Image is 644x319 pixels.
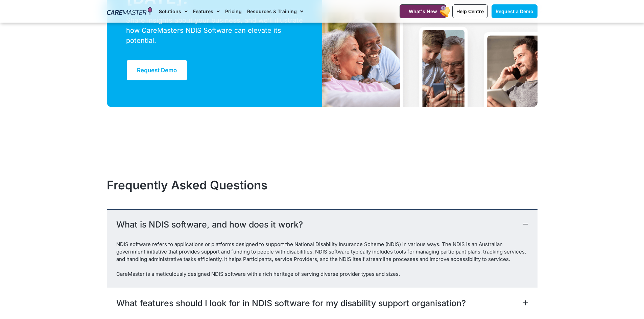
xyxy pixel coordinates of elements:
a: What is NDIS software, and how does it work? [116,218,303,231]
span: Request Demo [137,67,177,74]
div: What is NDIS software, and how does it work? [107,241,538,288]
a: Help Centre [452,4,488,18]
span: What's New [409,8,437,14]
h2: Frequently Asked Questions [107,178,538,192]
a: Request a Demo [492,4,538,18]
a: What features should I look for in NDIS software for my disability support organisation? [116,297,466,309]
div: What is NDIS software, and how does it work? [107,209,538,241]
span: Request a Demo [496,8,533,14]
div: CareMaster is a meticulously designed NDIS software with a rich heritage of serving diverse provi... [116,270,528,278]
a: Request Demo [126,59,188,81]
div: NDIS software refers to applications or platforms designed to support the National Disability Ins... [116,241,528,263]
img: CareMaster Logo [107,6,152,17]
span: Help Centre [456,8,484,14]
a: What's New [400,4,446,18]
div: Share insights about your business, and we’ll illustrate how CareMasters NDIS Software can elevat... [126,15,303,46]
